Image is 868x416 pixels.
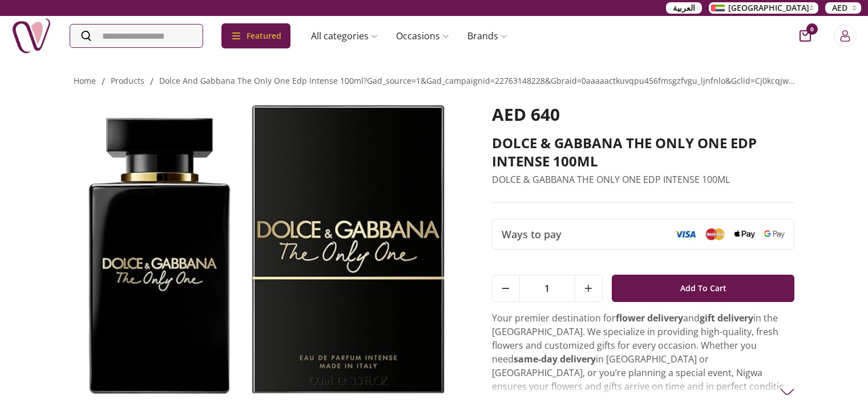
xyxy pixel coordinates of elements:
[734,230,755,239] img: Apple Pay
[492,103,560,126] span: AED 640
[764,230,785,238] img: Google Pay
[673,2,695,14] span: العربية
[111,75,144,86] a: products
[492,173,795,186] p: DOLCE & GABBANA THE ONLY ONE EDP INTENSE 100ML
[492,134,795,170] h2: DOLCE & GABBANA THE ONLY ONE EDP INTENSE 100ML
[680,278,726,299] span: Add To Cart
[74,104,460,394] img: DOLCE & GABBANA THE ONLY ONE EDP INTENSE 100ML
[514,353,596,365] strong: same-day delivery
[616,312,683,324] strong: flower delivery
[612,275,795,302] button: Add To Cart
[832,2,847,14] span: AED
[780,385,794,399] img: arrow
[11,16,51,56] img: Nigwa-uae-gifts
[102,75,105,88] li: /
[705,228,725,240] img: Mastercard
[74,75,96,86] a: Home
[806,23,818,35] span: 0
[709,2,818,14] button: [GEOGRAPHIC_DATA]
[800,30,811,42] button: cart-button
[70,25,203,47] input: Search
[221,23,290,48] div: Featured
[825,2,861,14] button: AED
[728,2,809,14] span: [GEOGRAPHIC_DATA]
[458,25,516,47] a: Brands
[387,25,458,47] a: Occasions
[520,275,575,301] span: 1
[502,226,562,242] span: Ways to pay
[711,5,725,11] img: Arabic_dztd3n.png
[700,312,753,324] strong: gift delivery
[834,25,857,47] button: Login
[675,230,696,238] img: Visa
[302,25,387,47] a: All categories
[150,75,154,88] li: /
